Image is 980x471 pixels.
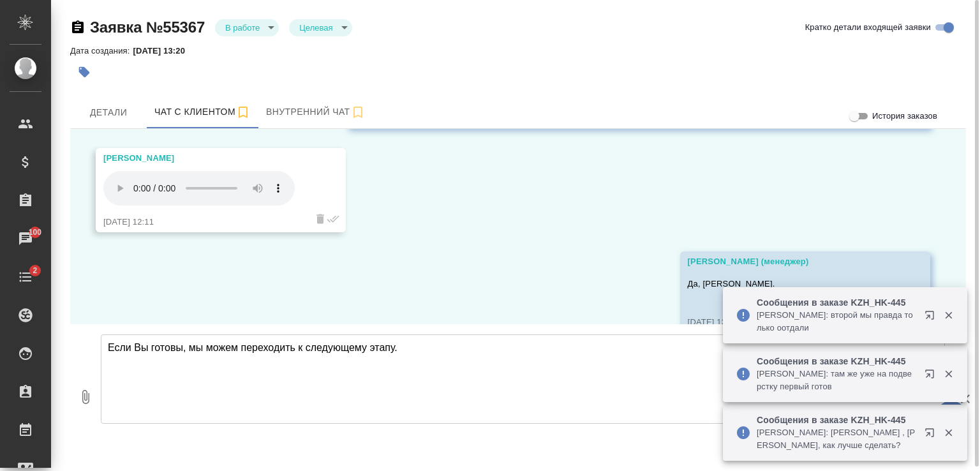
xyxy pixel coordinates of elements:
[295,22,336,33] button: Целевая
[70,20,85,35] button: Скопировать ссылку
[78,105,139,121] span: Детали
[103,216,301,228] div: [DATE] 12:11
[70,58,98,86] button: Добавить тэг
[688,255,886,268] div: [PERSON_NAME] (менеджер)
[90,19,205,36] a: Заявка №55367
[757,426,916,452] p: [PERSON_NAME]: [PERSON_NAME] , [PERSON_NAME], как лучше сделать?
[935,310,961,321] button: Закрыть
[3,261,48,293] a: 2
[757,355,916,368] p: Сообщения в заказе KZH_HK-445
[289,19,352,36] div: В работе
[757,296,916,309] p: Сообщения в заказе KZH_HK-445
[935,427,961,438] button: Закрыть
[70,46,133,56] p: Дата создания:
[266,104,366,120] span: Внутренний чат
[103,171,295,206] audio: Ваш браузер не поддерживает аудио-тег.
[221,22,264,33] button: В работе
[757,414,916,426] p: Сообщения в заказе KZH_HK-445
[757,368,916,393] p: [PERSON_NAME]: там же уже на подверстку первый готов
[688,278,886,290] p: Да, [PERSON_NAME].
[917,420,947,451] button: Открыть в новой вкладке
[917,361,947,392] button: Открыть в новой вкладке
[688,316,886,329] div: [DATE] 12:34
[805,21,931,34] span: Кратко детали входящей заявки
[3,223,48,255] a: 100
[133,46,195,56] p: [DATE] 13:20
[215,19,279,36] div: В работе
[154,104,251,120] span: Чат с клиентом
[935,368,961,380] button: Закрыть
[25,264,45,277] span: 2
[147,96,258,128] button: 77071111881 (Алексей) - (undefined)
[103,152,301,165] div: [PERSON_NAME]
[917,303,947,333] button: Открыть в новой вкладке
[350,105,366,120] svg: Подписаться
[21,226,50,239] span: 100
[757,309,916,334] p: [PERSON_NAME]: второй мы правда только оотдали
[872,110,937,123] span: История заказов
